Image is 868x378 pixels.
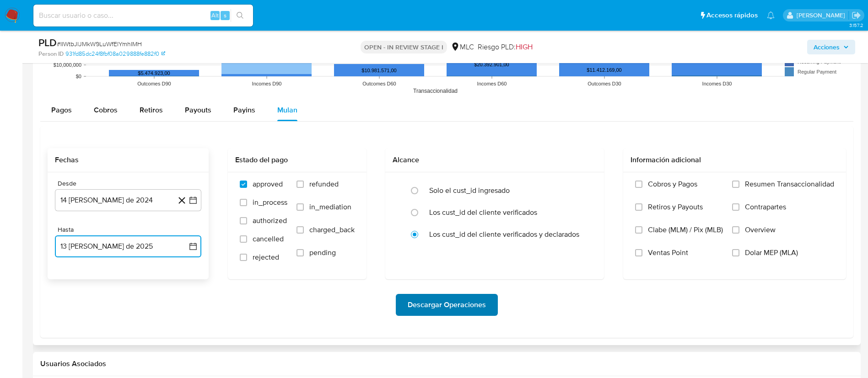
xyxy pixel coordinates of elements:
[849,21,863,29] span: 3.157.2
[852,11,861,20] a: Salir
[767,11,775,19] a: Notificaciones
[211,11,219,20] span: Alt
[38,35,57,50] b: PLD
[57,39,142,48] span: # IIWtbJlJMkW9LuWfElYmhIMH
[65,50,165,58] a: 931fd85dc24f8fbf08a029888fe882f0
[706,11,758,20] span: Accesos rápidos
[807,40,855,54] button: Acciones
[38,50,64,58] b: Person ID
[224,11,226,20] span: s
[478,42,533,52] span: Riesgo PLD:
[451,42,474,52] div: MLC
[361,41,447,53] p: OPEN - IN REVIEW STAGE I
[814,40,840,54] span: Acciones
[33,10,253,21] input: Buscar usuario o caso...
[516,42,533,52] span: HIGH
[231,9,249,22] button: search-icon
[40,359,853,368] h2: Usuarios Asociados
[797,11,848,20] p: valentina.fiuri@mercadolibre.com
